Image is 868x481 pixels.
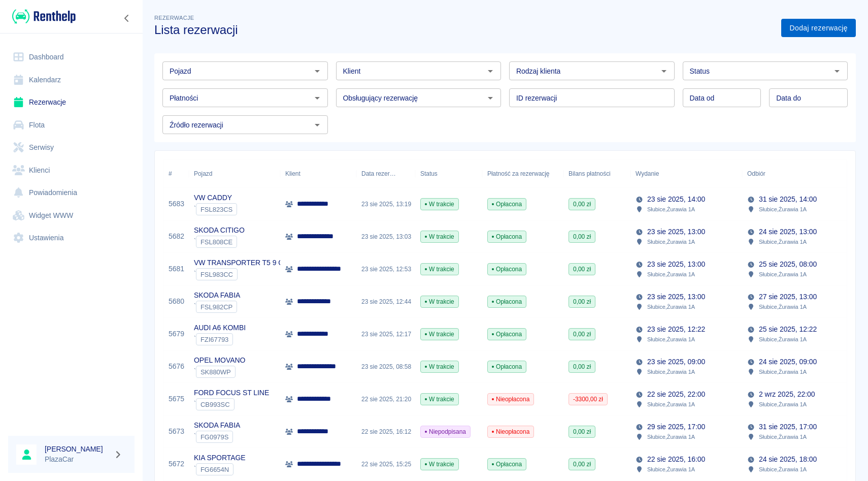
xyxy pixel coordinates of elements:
[45,454,110,465] p: PlazaCar
[169,361,184,372] a: 5676
[759,292,817,302] p: 27 sie 2025, 13:00
[194,323,246,333] p: AUDI A6 KOMBI
[759,465,807,474] p: Słubice , Żurawia 1A
[154,15,194,21] span: Rezerwacje
[647,432,695,441] p: Słubice , Żurawia 1A
[647,292,705,302] p: 23 sie 2025, 13:00
[759,367,807,376] p: Słubice , Żurawia 1A
[119,12,135,25] button: Zwiń nawigację
[647,465,695,474] p: Słubice , Żurawia 1A
[488,297,526,306] span: Opłacona
[569,330,595,339] span: 0,00 zł
[196,433,232,441] span: FG0979S
[415,159,482,188] div: Status
[759,389,815,400] p: 2 wrz 2025, 22:00
[8,204,135,227] a: Widget WWW
[169,264,184,274] a: 5681
[569,460,595,469] span: 0,00 zł
[194,268,288,280] div: `
[647,302,695,311] p: Słubice , Żurawia 1A
[8,227,135,249] a: Ustawienia
[647,194,705,205] p: 23 sie 2025, 14:00
[759,422,817,432] p: 31 sie 2025, 17:00
[647,205,695,214] p: Słubice , Żurawia 1A
[421,200,458,209] span: W trakcie
[647,259,705,270] p: 23 sie 2025, 13:00
[356,350,415,383] div: 23 sie 2025, 08:58
[647,422,705,432] p: 29 sie 2025, 17:00
[569,200,595,209] span: 0,00 zł
[647,357,705,367] p: 23 sie 2025, 09:00
[196,238,237,246] span: FSL808CE
[154,23,773,37] h3: Lista rezerwacji
[169,459,184,469] a: 5672
[194,366,245,378] div: `
[569,265,595,274] span: 0,00 zł
[361,159,396,188] div: Data rezerwacji
[781,19,856,38] a: Dodaj rezerwację
[759,324,817,335] p: 25 sie 2025, 12:22
[194,333,246,345] div: `
[759,227,817,237] p: 24 sie 2025, 13:00
[488,330,526,339] span: Opłacona
[169,296,184,307] a: 5680
[194,420,240,431] p: SKODA FABIA
[421,460,458,469] span: W trakcie
[169,426,184,437] a: 5673
[194,225,245,236] p: SKODA CITIGO
[356,253,415,285] div: 23 sie 2025, 12:53
[765,167,780,181] button: Sort
[8,8,76,25] a: Renthelp logo
[45,444,110,454] h6: [PERSON_NAME]
[169,199,184,209] a: 5683
[647,335,695,344] p: Słubice , Żurawia 1A
[759,205,807,214] p: Słubice , Żurawia 1A
[421,232,458,241] span: W trakcie
[482,159,563,188] div: Płatność za rezerwację
[356,220,415,253] div: 23 sie 2025, 13:03
[8,159,135,182] a: Klienci
[421,427,470,436] span: Niepodpisana
[420,159,438,188] div: Status
[285,159,301,188] div: Klient
[647,367,695,376] p: Słubice , Żurawia 1A
[196,401,234,408] span: CB993SC
[194,236,245,248] div: `
[163,159,189,188] div: #
[356,285,415,318] div: 23 sie 2025, 12:44
[569,362,595,371] span: 0,00 zł
[759,400,807,409] p: Słubice , Żurawia 1A
[356,188,415,220] div: 23 sie 2025, 13:19
[12,8,76,25] img: Renthelp logo
[759,259,817,270] p: 25 sie 2025, 08:00
[647,389,705,400] p: 22 sie 2025, 22:00
[759,270,807,279] p: Słubice , Żurawia 1A
[488,265,526,274] span: Opłacona
[569,427,595,436] span: 0,00 zł
[396,167,410,181] button: Sort
[169,159,172,188] div: #
[169,394,184,404] a: 5675
[8,181,135,204] a: Powiadomienia
[280,159,356,188] div: Klient
[630,159,742,188] div: Wydanie
[194,258,288,268] p: VW TRANSPORTER T5 9 OS
[742,159,854,188] div: Odbiór
[487,159,550,188] div: Płatność za rezerwację
[310,64,324,78] button: Otwórz
[488,200,526,209] span: Opłacona
[189,159,280,188] div: Pojazd
[8,136,135,159] a: Serwisy
[569,232,595,241] span: 0,00 zł
[196,336,232,343] span: FZI67793
[759,194,817,205] p: 31 sie 2025, 14:00
[759,335,807,344] p: Słubice , Żurawia 1A
[747,159,765,188] div: Odbiór
[421,297,458,306] span: W trakcie
[657,64,671,78] button: Otwórz
[647,227,705,237] p: 23 sie 2025, 13:00
[830,64,844,78] button: Otwórz
[194,463,246,475] div: `
[421,330,458,339] span: W trakcie
[421,265,458,274] span: W trakcie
